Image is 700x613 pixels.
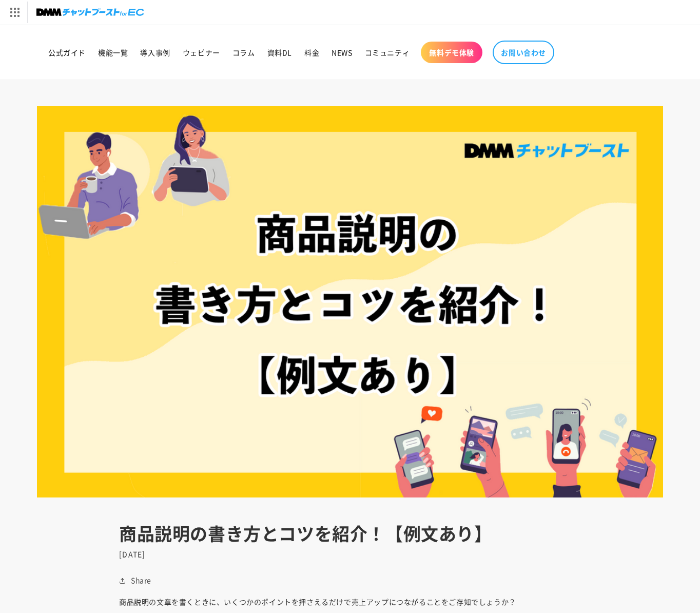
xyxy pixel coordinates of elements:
[36,5,144,20] img: チャットブーストforEC
[37,106,663,497] img: ECの売上に直結する魅力的な商品説明のコツと手順
[48,48,86,57] span: 公式ガイド
[134,42,176,63] a: 導入事例
[92,42,134,63] a: 機能一覧
[119,522,581,545] h1: 商品説明の書き方とコツを紹介！【例文あり】
[119,574,151,587] summary: Share
[177,42,226,63] a: ウェビナー
[493,41,554,64] a: お問い合わせ
[261,42,298,63] a: 資料DL
[267,48,292,57] span: 資料DL
[98,48,128,57] span: 機能一覧
[119,549,146,559] time: [DATE]
[119,595,581,609] p: 商品説明の文章を書くときに、いくつかのポイントを押さえるだけで売上アップにつながることをご存知でしょうか？
[2,2,27,23] img: サービス
[501,48,546,57] span: お問い合わせ
[42,42,92,63] a: 公式ガイド
[359,42,416,63] a: コミュニティ
[232,48,255,57] span: コラム
[365,48,410,57] span: コミュニティ
[304,48,319,57] span: 料金
[332,48,352,57] span: NEWS
[325,42,358,63] a: NEWS
[183,48,220,57] span: ウェビナー
[421,42,482,63] a: 無料デモ体験
[226,42,261,63] a: コラム
[429,48,474,57] span: 無料デモ体験
[140,48,170,57] span: 導入事例
[298,42,325,63] a: 料金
